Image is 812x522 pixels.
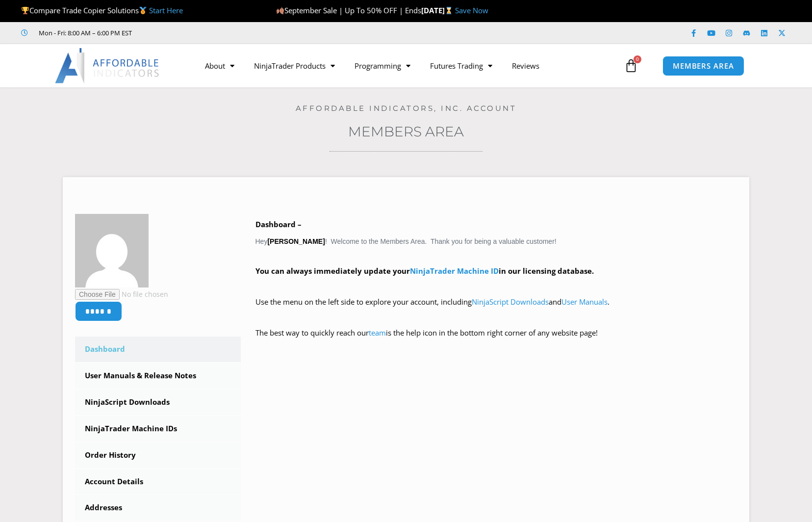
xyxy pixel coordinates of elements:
[472,297,549,307] a: NinjaScript Downloads
[75,495,241,521] a: Addresses
[673,62,734,70] span: MEMBERS AREA
[561,297,608,307] a: User Manuals
[146,28,293,38] iframe: Customer reviews powered by Trustpilot
[445,7,453,14] img: ⌛
[75,363,241,389] a: User Manuals & Release Notes
[255,218,737,354] div: Hey ! Welcome to the Members Area. Thank you for being a valuable customer!
[75,443,241,468] a: Order History
[75,469,241,495] a: Account Details
[75,416,241,442] a: NinjaTrader Machine IDs
[195,54,244,77] a: About
[21,5,183,15] span: Compare Trade Copier Solutions
[369,328,386,338] a: team
[502,54,549,77] a: Reviews
[75,390,241,415] a: NinjaScript Downloads
[255,219,302,229] b: Dashboard –
[662,56,744,76] a: MEMBERS AREA
[255,266,594,276] strong: You can always immediately update your in our licensing database.
[609,52,653,80] a: 0
[421,5,455,15] strong: [DATE]
[277,7,284,14] img: 🍂
[267,237,325,245] strong: [PERSON_NAME]
[348,123,464,140] a: Members Area
[296,104,517,113] a: Affordable Indicators, Inc. Account
[255,326,737,354] p: The best way to quickly reach our is the help icon in the bottom right corner of any website page!
[420,54,502,77] a: Futures Trading
[410,266,499,276] a: NinjaTrader Machine ID
[55,48,160,83] img: LogoAI | Affordable Indicators – NinjaTrader
[634,55,641,63] span: 0
[345,54,420,77] a: Programming
[139,7,147,14] img: 🥇
[75,337,241,362] a: Dashboard
[276,5,421,15] span: September Sale | Up To 50% OFF | Ends
[455,5,488,15] a: Save Now
[195,54,622,77] nav: Menu
[36,27,132,39] span: Mon - Fri: 8:00 AM – 6:00 PM EST
[75,214,149,287] img: 361a0be519d7acb8f16e276090e322ee6f8e5e614cef1dda7324c14a773939c3
[22,7,29,14] img: 🏆
[149,5,183,15] a: Start Here
[244,54,345,77] a: NinjaTrader Products
[255,295,737,323] p: Use the menu on the left side to explore your account, including and .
